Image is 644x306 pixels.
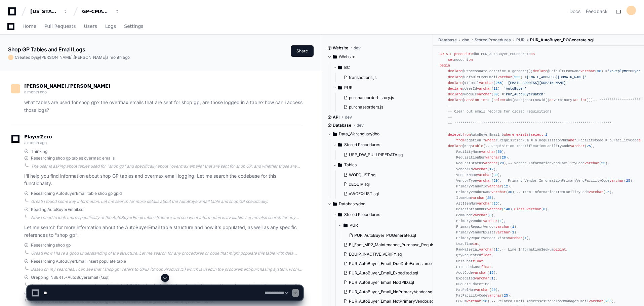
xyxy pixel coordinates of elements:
[493,179,497,183] span: 20
[487,196,491,200] span: 25
[341,102,424,112] button: purchaseorders.js
[533,69,547,73] span: declare
[344,221,348,229] svg: Directory
[23,24,36,28] span: Home
[512,225,514,229] span: 1
[44,24,76,28] span: Pull Requests
[24,99,303,114] p: what tables are used for shop gp? the overmax emails that are sent for shop gp, are those logged ...
[475,37,511,43] span: Stored Procedures
[504,207,510,211] span: 140
[448,144,462,148] span: declare
[349,242,461,248] span: BI_Fact_MP2_Maintenance_Purchase_Requisition_Detail.sql
[473,242,479,246] span: int
[483,161,497,165] span: varchar
[580,98,587,102] span: int
[448,98,462,102] span: declare
[493,98,506,102] span: select
[24,140,47,145] span: a month ago
[448,75,462,79] span: declare
[333,45,348,51] span: Website
[487,184,502,188] span: varchar
[502,156,506,160] span: 20
[448,58,454,62] span: set
[338,161,342,169] svg: Directory
[508,190,512,194] span: 30
[349,182,370,187] span: xEQUIP.sql
[105,19,116,34] a: Logs
[438,37,457,43] span: Database
[485,156,500,160] span: varchar
[448,81,462,85] span: declare
[504,133,514,137] span: where
[489,167,493,171] span: 12
[333,139,428,150] button: Stored Procedures
[341,189,424,199] button: xWOEQLIST.sql
[495,248,497,252] span: 1
[500,219,502,223] span: 1
[469,58,473,62] span: on
[291,45,314,57] button: Share
[473,213,487,217] span: varchar
[344,162,357,168] span: Tables
[349,261,435,266] span: PUR_AutoBuyer_Email_DueDateExtension.sql
[338,211,342,219] svg: Directory
[504,184,508,188] span: 12
[477,179,491,183] span: varchar
[31,267,303,272] div: Based on my searches, I can see that "shop gp" refers to GPID (Group Product ID) which is used in...
[473,271,487,275] span: varchar
[341,93,424,102] button: purchaseorderhistory.js
[473,167,487,171] span: varchar
[495,225,510,229] span: varchar
[462,37,469,43] span: dbo
[502,179,562,183] span: -- Primary Vendor Information
[587,144,591,148] span: 25
[341,240,435,250] button: BI_Fact_MP2_Maintenance_Purchase_Requisition_Detail.sql
[508,81,568,85] span: [EMAIL_ADDRESS][DOMAIN_NAME]'
[346,231,435,240] button: PUR_AutoBuyer_POGenerate.sql
[341,259,435,268] button: PUR_AutoBuyer_Email_DueDateExtension.sql
[349,270,418,276] span: PUR_AutoBuyer_Email_Expedited.sql
[341,73,424,82] button: transactions.js
[570,144,585,148] span: varchar
[31,215,303,220] div: Now I need to look more specifically at the AutoBuyerEmail table structure and see what informati...
[498,75,512,79] span: varchar
[339,54,355,59] span: /Website
[333,123,351,128] span: Database
[344,65,350,70] span: BC
[477,92,491,96] span: varchar
[500,161,504,165] span: 20
[341,180,424,189] button: xEQUIP.sql
[483,219,497,223] span: varchar
[31,149,47,154] span: Thinking
[516,37,525,43] span: PUR
[327,129,428,139] button: Data_Warehouse/dbo
[605,190,609,194] span: 25
[493,173,497,177] span: 30
[31,251,303,256] div: Great! Now I have a good understanding of the structure. Let me search for any procedures or code...
[531,133,543,137] span: select
[498,150,502,154] span: 50
[349,75,376,80] span: transactions.js
[105,24,116,28] span: Logs
[338,220,439,231] button: PUR
[527,207,541,211] span: varchar
[609,179,624,183] span: varchar
[24,89,47,94] span: a month ago
[489,213,491,217] span: 8
[531,52,535,56] span: as
[495,230,510,234] span: varchar
[24,83,110,89] span: [PERSON_NAME].[PERSON_NAME]
[333,160,428,170] button: Tables
[23,19,36,34] a: Home
[79,5,122,17] button: GP-CMAG-MP2
[569,8,580,15] a: Docs
[525,236,527,240] span: 1
[341,170,424,180] button: WOEQLIST.sql
[473,259,483,263] span: float
[504,92,545,96] span: 'Pur_AutoBuyerBatch'
[607,69,643,73] span: 'NoReplyMP2Buyer'
[31,259,126,264] span: Researching AutoBuyerEmail insert populate table
[344,142,380,147] span: Stored Procedures
[339,131,379,137] span: Data_Warehouse/dbo
[493,92,497,96] span: 30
